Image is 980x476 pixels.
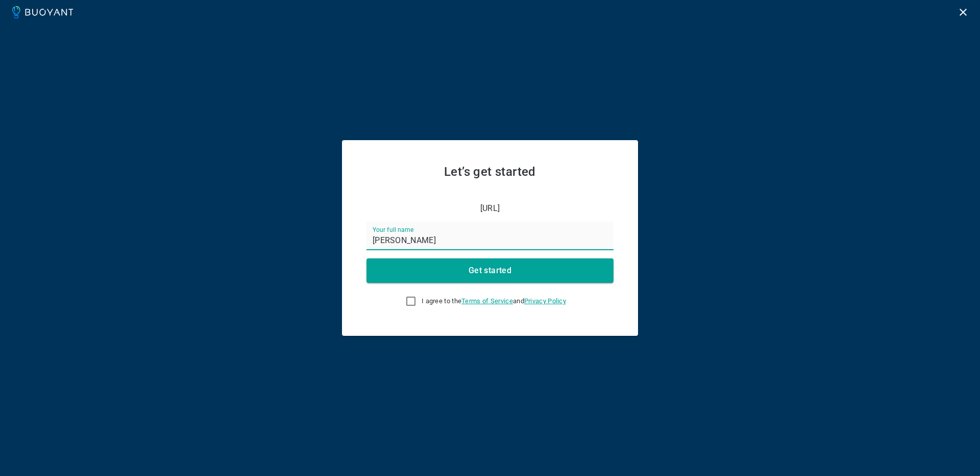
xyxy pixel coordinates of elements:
button: Get started [366,258,614,283]
label: Your full name [373,225,413,234]
p: [URL] [480,203,500,214]
h2: Let’s get started [366,165,614,179]
h4: Get started [469,266,511,276]
a: Terms of Service [461,297,513,305]
a: Privacy Policy [524,297,566,305]
a: Logout [954,7,972,16]
button: Logout [954,4,972,21]
span: I agree to the and [422,297,566,305]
